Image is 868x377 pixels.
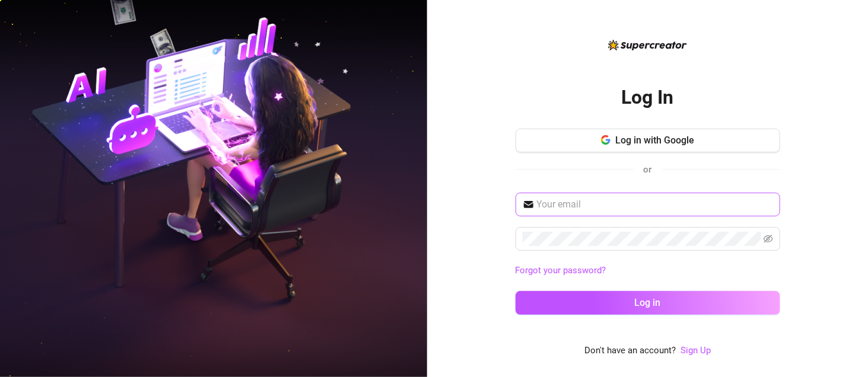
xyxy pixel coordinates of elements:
a: Sign Up [681,344,711,358]
img: logo-BBDzfeDw.svg [608,40,687,50]
a: Forgot your password? [516,264,780,278]
a: Sign Up [681,345,711,356]
span: Log in with Google [615,135,694,146]
span: Don't have an account? [584,344,676,358]
a: Forgot your password? [516,265,606,276]
input: Your email [537,197,773,212]
button: Log in with Google [516,129,780,152]
h2: Log In [622,85,674,110]
span: Log in [635,297,661,308]
span: eye-invisible [764,234,773,244]
button: Log in [516,291,780,315]
span: or [644,164,652,175]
